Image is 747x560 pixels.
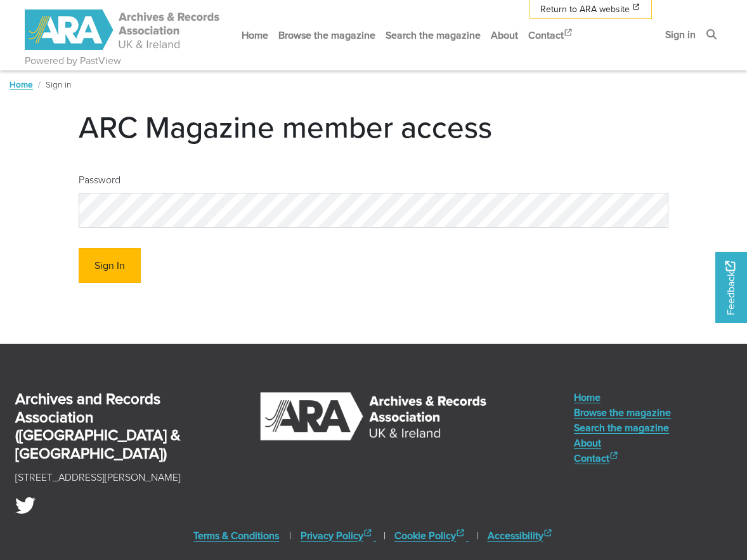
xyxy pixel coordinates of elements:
a: Home [237,18,273,52]
span: Return to ARA website [540,3,630,16]
a: Search the magazine [380,18,486,52]
a: Home [574,389,671,405]
label: Password [79,173,120,188]
a: Search the magazine [574,420,671,435]
h1: ARC Magazine member access [79,108,668,145]
a: About [574,435,671,450]
a: Powered by PastView [25,53,121,68]
button: Sign In [79,248,141,283]
a: Privacy Policy [301,528,376,542]
a: Accessibility [488,528,554,542]
span: Sign in [46,78,71,91]
span: Feedback [723,261,738,315]
a: Terms & Conditions [193,528,279,542]
a: About [486,18,523,52]
a: Cookie Policy [394,528,469,542]
a: Browse the magazine [574,405,671,420]
strong: Archives and Records Association ([GEOGRAPHIC_DATA] & [GEOGRAPHIC_DATA]) [15,387,180,464]
a: Contact [523,18,579,52]
img: ARA - ARC Magazine | Powered by PastView [25,10,221,50]
a: ARA - ARC Magazine | Powered by PastView logo [25,3,221,58]
p: [STREET_ADDRESS][PERSON_NAME] [15,470,181,485]
a: Home [10,78,33,91]
a: Browse the magazine [273,18,380,52]
a: Contact [574,450,671,466]
img: Archives & Records Association (UK & Ireland) [259,389,489,443]
a: Sign in [660,18,701,51]
a: Would you like to provide feedback? [715,252,747,323]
